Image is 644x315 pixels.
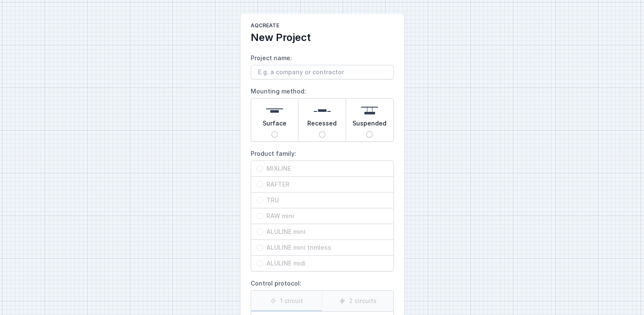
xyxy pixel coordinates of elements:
input: Suspended [366,131,373,138]
img: recessed.svg [314,102,331,119]
span: Surface [263,119,286,131]
h1: AQcreate [251,22,394,31]
input: Recessed [319,131,326,138]
span: Recessed [307,119,337,131]
label: Product family: [251,147,394,271]
input: Surface [271,131,278,138]
label: Mounting method: [251,85,394,142]
span: Suspended [352,119,386,131]
img: surface.svg [266,102,283,119]
input: Project name: [251,65,394,79]
label: Project name: [251,51,394,79]
img: suspended.svg [361,102,378,119]
h2: New Project [251,31,394,44]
